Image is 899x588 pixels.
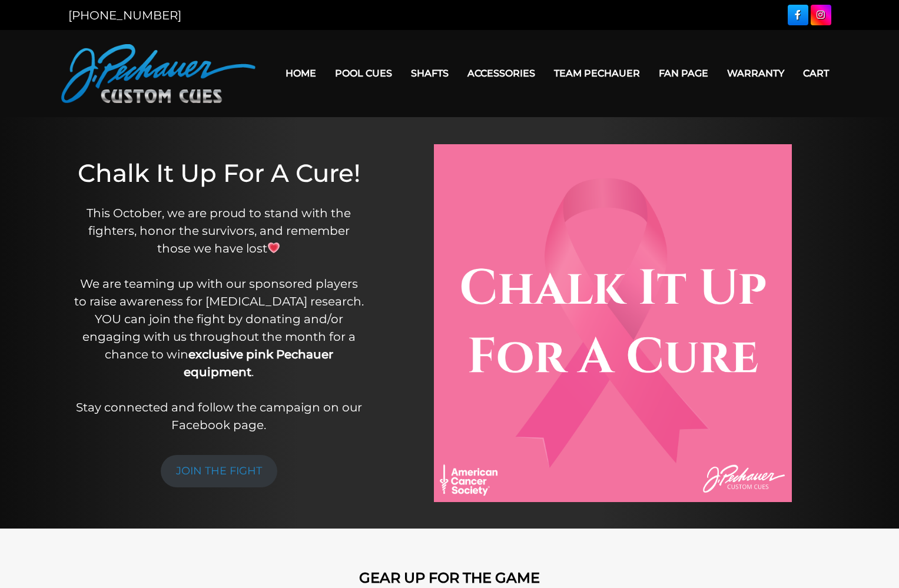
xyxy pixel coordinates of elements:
[649,58,718,88] a: Fan Page
[794,58,838,88] a: Cart
[359,569,540,586] strong: GEAR UP FOR THE GAME
[74,204,364,434] p: This October, we are proud to stand with the fighters, honor the survivors, and remember those we...
[718,58,794,88] a: Warranty
[326,58,402,88] a: Pool Cues
[402,58,458,88] a: Shafts
[276,58,326,88] a: Home
[61,44,256,103] img: Pechauer Custom Cues
[74,158,364,188] h1: Chalk It Up For A Cure!
[184,347,333,379] strong: exclusive pink Pechauer equipment
[545,58,649,88] a: Team Pechauer
[458,58,545,88] a: Accessories
[68,8,181,22] a: [PHONE_NUMBER]
[268,242,280,254] img: 💗
[161,455,277,487] a: JOIN THE FIGHT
